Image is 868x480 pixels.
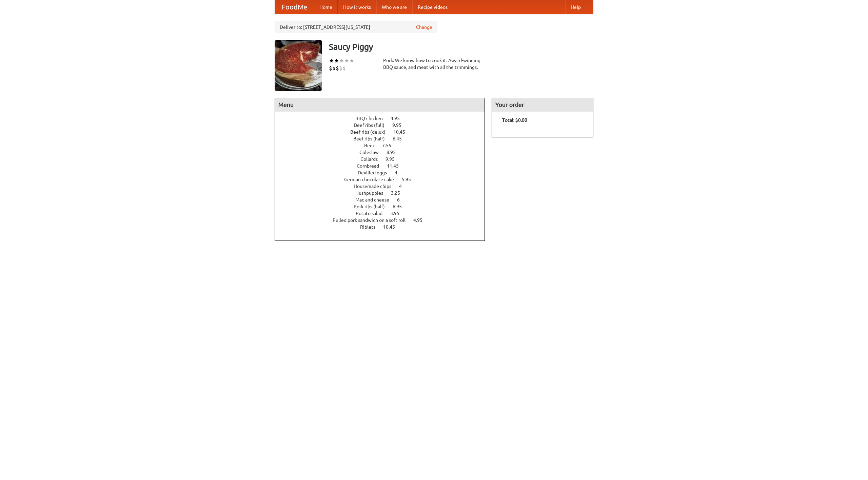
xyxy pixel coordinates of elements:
a: Housemade chips 4 [354,184,414,189]
span: 4 [399,184,409,189]
a: German chocolate cake 5.95 [344,177,423,182]
span: 5.95 [402,177,418,182]
span: Pork ribs (half) [354,204,392,209]
a: Riblets 10.45 [360,224,408,230]
span: German chocolate cake [344,177,401,182]
li: ★ [329,57,334,64]
span: 7.55 [382,143,398,148]
span: 9.95 [386,156,401,162]
a: Mac and cheese 6 [355,197,412,203]
li: $ [336,64,339,72]
span: 6 [397,197,407,203]
h4: Your order [492,98,593,112]
li: $ [332,64,336,72]
a: Recipe videos [412,0,453,14]
span: 9.95 [392,122,408,128]
span: Potato salad [356,211,389,216]
span: Housemade chips [354,184,398,189]
li: $ [329,64,332,72]
span: 4 [395,170,404,175]
h4: Menu [275,98,485,112]
li: ★ [339,57,344,64]
a: Cornbread 11.45 [357,163,411,169]
li: $ [339,64,342,72]
a: Beef ribs (full) 9.95 [354,122,414,128]
span: Collards [360,156,384,162]
span: Beef ribs (full) [354,122,391,128]
span: Devilled eggs [358,170,394,175]
li: ★ [344,57,349,64]
div: Pork. We know how to cook it. Award-winning BBQ sauce, and meat with all the trimmings. [383,57,485,71]
h3: Saucy Piggy [329,40,593,54]
span: Coleslaw [359,150,386,155]
a: Coleslaw 8.95 [359,150,408,155]
span: Cornbread [357,163,386,169]
span: 10.45 [393,129,412,135]
a: Home [314,0,338,14]
span: 6.45 [393,136,409,141]
a: Potato salad 3.95 [356,211,412,216]
span: Riblets [360,224,382,230]
div: Deliver to: [STREET_ADDRESS][US_STATE] [275,21,437,33]
span: 4.95 [391,116,407,121]
span: 10.45 [383,224,402,230]
a: BBQ chicken 4.95 [355,116,412,121]
li: $ [342,64,346,72]
a: Pork ribs (half) 6.95 [354,204,414,209]
span: 8.95 [387,150,402,155]
span: 3.25 [391,190,407,196]
li: ★ [334,57,339,64]
b: Total: $0.00 [502,117,527,123]
span: BBQ chicken [355,116,390,121]
a: Who we are [376,0,412,14]
span: 4.95 [413,217,429,223]
a: Beef ribs (delux) 10.45 [350,129,418,135]
a: Pulled pork sandwich on a soft roll 4.95 [333,217,435,223]
span: 3.95 [390,211,406,216]
a: Beef ribs (half) 6.45 [353,136,414,141]
a: Change [416,24,432,31]
span: 11.45 [387,163,406,169]
a: Devilled eggs 4 [358,170,410,175]
span: Mac and cheese [355,197,396,203]
a: Hushpuppies 3.25 [355,190,413,196]
a: How it works [338,0,376,14]
span: Beer [364,143,381,148]
span: Hushpuppies [355,190,390,196]
a: Beer 7.55 [364,143,404,148]
li: ★ [349,57,354,64]
span: Pulled pork sandwich on a soft roll [333,217,412,223]
a: FoodMe [275,0,314,14]
a: Help [565,0,586,14]
a: Collards 9.95 [360,156,407,162]
img: angular.jpg [275,40,322,91]
span: Beef ribs (half) [353,136,392,141]
span: 6.95 [393,204,409,209]
span: Beef ribs (delux) [350,129,392,135]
